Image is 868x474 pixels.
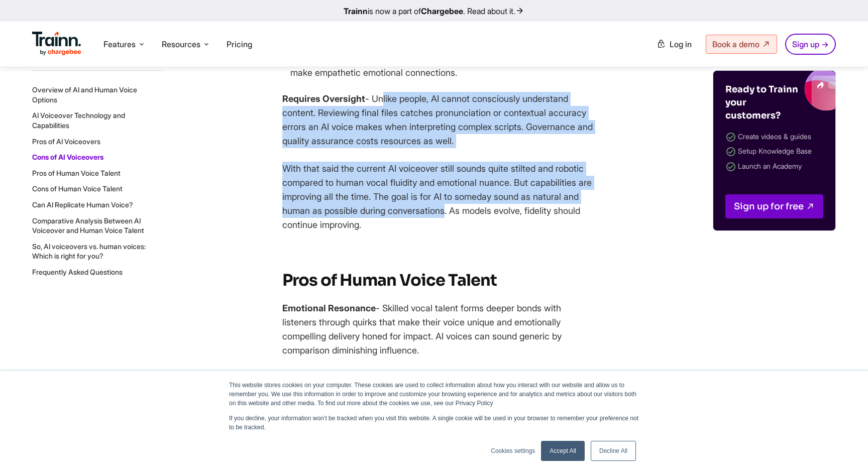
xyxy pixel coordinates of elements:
li: Setup Knowledge Base [725,145,823,159]
a: Pricing [227,39,252,49]
b: Trainn [344,6,368,16]
p: This website stores cookies on your computer. These cookies are used to collect information about... [229,381,639,408]
strong: Emotional Resonance [282,303,376,313]
a: Overview of AI and Human Voice Options [32,85,137,104]
a: Pros of AI Voiceovers [32,137,100,145]
p: - Skilled vocal talent forms deeper bonds with listeners through quirks that make their voice uni... [282,301,594,358]
span: Book a demo [712,39,759,49]
p: With that said the current AI voiceover still sounds quite stilted and robotic compared to human ... [282,162,594,232]
a: Accept All [541,441,585,461]
img: Trainn blogs [734,71,835,111]
a: Cons of AI Voiceovers [32,153,103,161]
a: Cookies settings [491,446,535,455]
img: Trainn Logo [32,32,81,56]
p: If you decline, your information won’t be tracked when you visit this website. A single cookie wi... [229,414,639,432]
a: Sign up for free [725,194,823,218]
span: Log in [670,39,692,49]
li: Create videos & guides [725,130,823,145]
li: Launch an Academy [725,160,823,174]
b: Chargebee [421,6,463,16]
a: Sign up → [785,34,836,55]
a: Frequently Asked Questions [32,268,123,276]
span: Features [103,39,136,50]
strong: Pros of Human Voice Talent [282,270,497,290]
a: Log in [650,35,698,53]
a: Comparative Analysis Between AI Voiceover and Human Voice Talent [32,216,144,234]
p: - Unlike people, AI cannot consciously understand content. Reviewing final files catches pronunci... [282,92,594,148]
strong: Requires Oversight [282,93,365,104]
a: Decline All [591,441,636,461]
a: Pros of Human Voice Talent [32,169,121,177]
span: Resources [162,39,200,50]
h4: Ready to Trainn your customers? [725,83,801,122]
a: Book a demo [706,35,777,54]
a: Can AI Replicate Human Voice? [32,200,133,209]
a: So, AI voiceovers vs. human voices: Which is right for you? [32,242,146,261]
a: Cons of Human Voice Talent [32,184,123,193]
a: AI Voiceover Technology and Capabilities [32,111,125,130]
